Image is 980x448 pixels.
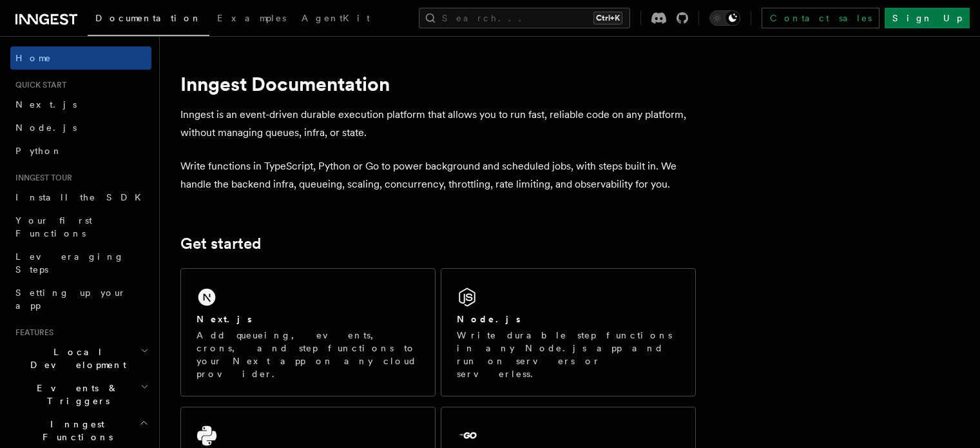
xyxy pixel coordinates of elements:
[15,122,77,133] span: Node.js
[15,215,92,239] span: Your first Functions
[10,340,151,376] button: Local Development
[209,4,294,35] a: Examples
[180,157,696,193] p: Write functions in TypeScript, Python or Go to power background and scheduled jobs, with steps bu...
[10,80,66,90] span: Quick start
[419,8,630,28] button: Search...Ctrl+K
[180,72,696,95] h1: Inngest Documentation
[457,313,521,326] h2: Node.js
[10,281,151,317] a: Setting up your app
[10,93,151,116] a: Next.js
[95,13,202,23] span: Documentation
[10,346,140,371] span: Local Development
[10,46,151,70] a: Home
[180,268,436,396] a: Next.jsAdd queueing, events, crons, and step functions to your Next app on any cloud provider.
[197,329,419,380] p: Add queueing, events, crons, and step functions to your Next app on any cloud provider.
[294,4,378,35] a: AgentKit
[88,4,209,36] a: Documentation
[10,376,151,413] button: Events & Triggers
[10,139,151,162] a: Python
[762,8,879,28] a: Contact sales
[217,13,286,23] span: Examples
[10,173,72,183] span: Inngest tour
[709,10,740,26] button: Toggle dark mode
[302,13,370,23] span: AgentKit
[593,12,622,24] kbd: Ctrl+K
[885,8,970,28] a: Sign Up
[15,251,124,275] span: Leveraging Steps
[10,327,53,338] span: Features
[10,418,139,443] span: Inngest Functions
[180,106,696,142] p: Inngest is an event-driven durable execution platform that allows you to run fast, reliable code ...
[197,313,252,326] h2: Next.js
[180,235,261,253] a: Get started
[457,329,680,380] p: Write durable step functions in any Node.js app and run on servers or serverless.
[15,287,126,311] span: Setting up your app
[10,116,151,139] a: Node.js
[15,192,149,202] span: Install the SDK
[10,209,151,245] a: Your first Functions
[10,186,151,209] a: Install the SDK
[441,268,696,396] a: Node.jsWrite durable step functions in any Node.js app and run on servers or serverless.
[10,382,140,407] span: Events & Triggers
[15,146,62,156] span: Python
[10,245,151,281] a: Leveraging Steps
[15,99,77,110] span: Next.js
[15,52,52,64] span: Home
